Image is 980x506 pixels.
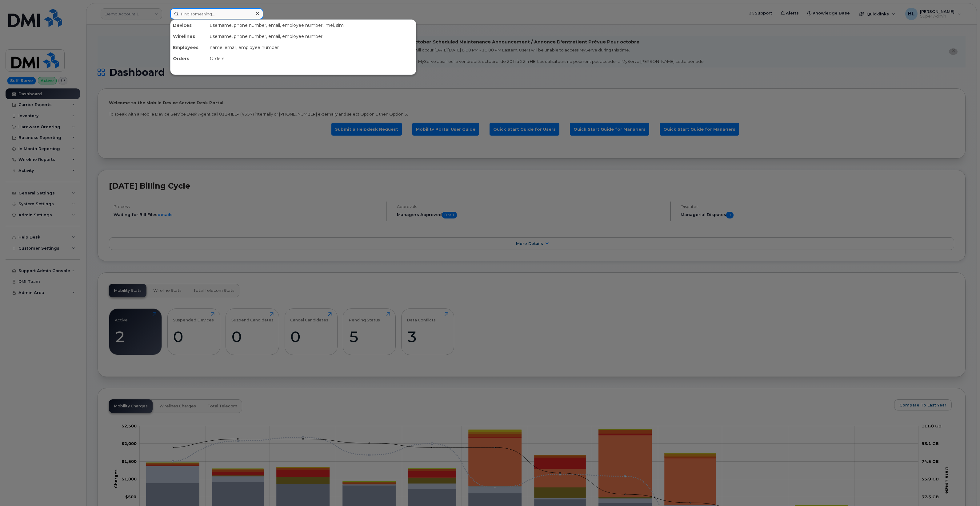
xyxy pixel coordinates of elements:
[170,20,207,31] div: Devices
[207,20,416,31] div: username, phone number, email, employee number, imei, sim
[207,31,416,42] div: username, phone number, email, employee number
[170,42,207,53] div: Employees
[207,42,416,53] div: name, email, employee number
[170,31,207,42] div: Wirelines
[170,53,207,64] div: Orders
[207,53,416,64] div: Orders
